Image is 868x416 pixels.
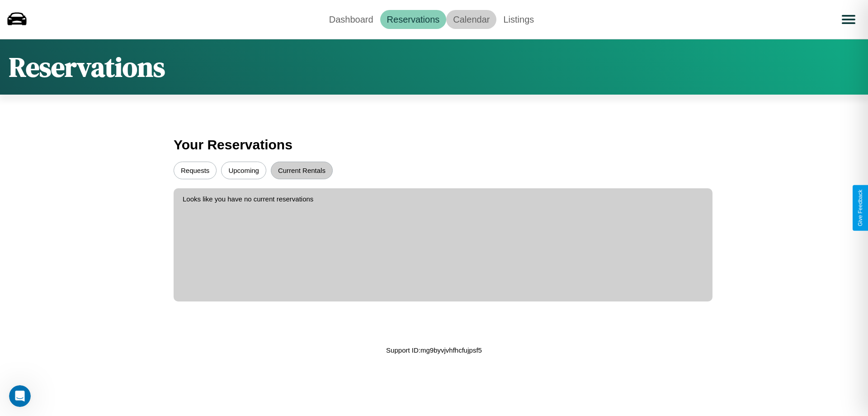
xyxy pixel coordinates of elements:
[857,190,863,226] div: Give Feedback
[174,133,694,157] h3: Your Reservations
[271,162,333,179] button: Current Rentals
[322,10,380,29] a: Dashboard
[386,344,482,356] p: Support ID: mg9byvjvhfhcfujpsf5
[183,193,703,205] p: Looks like you have no current reservations
[174,162,217,179] button: Requests
[836,7,861,32] button: Open menu
[9,385,31,407] iframe: Intercom live chat
[221,162,266,179] button: Upcoming
[496,10,541,29] a: Listings
[380,10,447,29] a: Reservations
[446,10,496,29] a: Calendar
[9,48,165,86] h1: Reservations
